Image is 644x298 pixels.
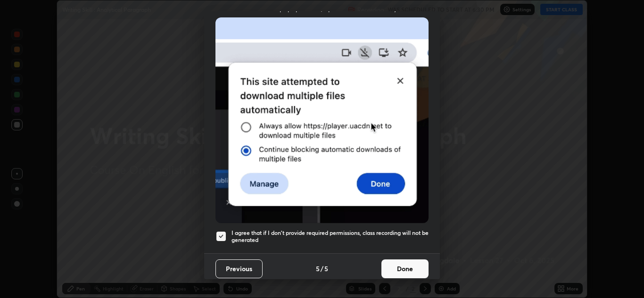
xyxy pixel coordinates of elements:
h4: 5 [324,264,328,274]
button: Previous [215,259,263,278]
button: Done [381,259,429,278]
h4: / [321,264,323,274]
h4: 5 [316,264,320,274]
h5: I agree that if I don't provide required permissions, class recording will not be generated [231,229,429,244]
img: downloads-permission-blocked.gif [215,17,429,223]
